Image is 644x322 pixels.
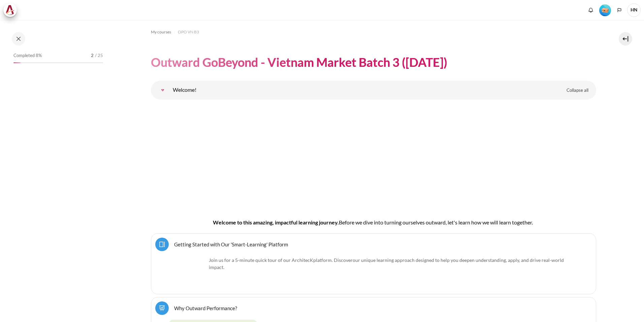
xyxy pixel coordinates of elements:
[95,52,103,59] span: / 25
[599,4,611,16] img: Level #1
[561,85,593,96] a: Collapse all
[173,257,574,271] p: Join us for a 5-minute quick tour of our ArchitecK platform. Discover
[627,3,641,17] a: User menu
[627,3,641,17] span: HN
[173,257,206,290] img: platform logo
[178,29,199,35] span: OPO VN B3
[342,219,533,225] span: efore we dive into turning ourselves outward, let's learn how we will learn together.
[3,3,20,17] a: Architeck Architeck
[174,241,288,247] a: Getting Started with Our 'Smart-Learning' Platform
[599,4,611,16] div: Level #1
[13,52,42,59] span: Completed 8%
[151,27,596,37] nav: Navigation bar
[178,28,199,36] a: OPO VN B3
[172,218,575,226] h4: Welcome to this amazing, impactful learning journey.
[339,219,342,225] span: B
[597,4,614,16] a: Level #1
[5,5,15,15] img: Architeck
[156,83,169,97] a: Welcome!
[91,52,94,59] span: 2
[209,257,564,270] span: our unique learning approach designed to help you deepen understanding, apply, and drive real-wor...
[151,29,171,35] span: My courses
[567,87,588,94] span: Collapse all
[151,28,171,36] a: My courses
[151,54,447,70] h1: Outward GoBeyond - Vietnam Market Batch 3 ([DATE])
[174,305,237,311] a: Why Outward Performance?
[614,5,624,15] button: Languages
[13,62,21,63] div: 8%
[209,257,564,270] span: .
[586,5,596,15] div: Show notification window with no new notifications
